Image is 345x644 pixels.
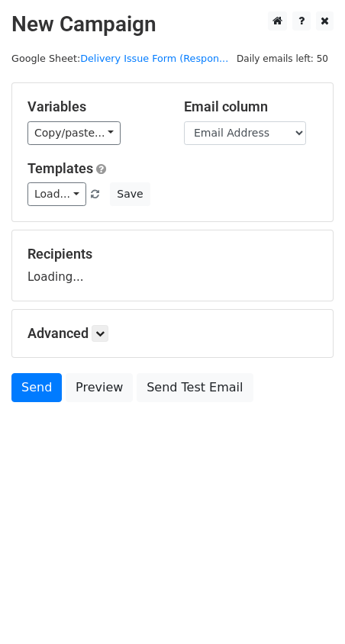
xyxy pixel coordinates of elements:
a: Send Test Email [137,373,253,402]
button: Save [110,182,150,206]
h5: Advanced [27,325,318,342]
a: Send [11,373,62,402]
span: Daily emails left: 50 [231,50,334,67]
h5: Variables [27,98,161,115]
a: Preview [66,373,133,402]
a: Copy/paste... [27,121,121,145]
a: Daily emails left: 50 [231,53,334,64]
a: Delivery Issue Form (Respon... [80,53,228,64]
div: Loading... [27,246,318,285]
h5: Recipients [27,246,318,262]
a: Load... [27,182,86,206]
a: Templates [27,160,93,176]
h5: Email column [184,98,318,115]
h2: New Campaign [11,11,334,37]
small: Google Sheet: [11,53,228,64]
